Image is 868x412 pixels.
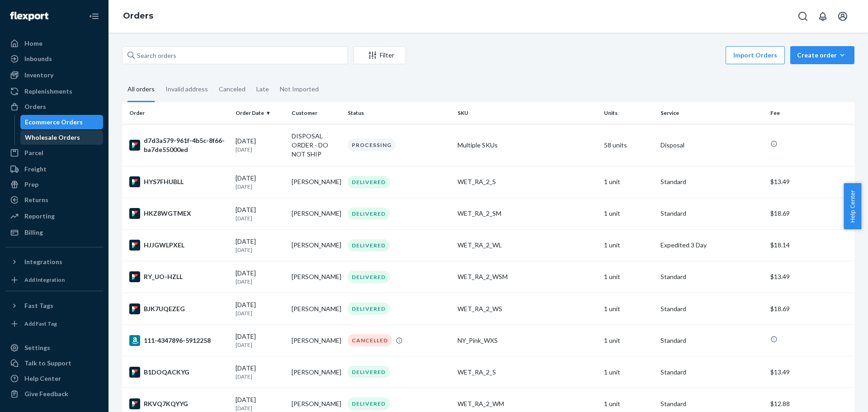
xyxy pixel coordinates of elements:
div: RY_UO-HZLL [129,271,228,282]
p: [DATE] [236,183,284,190]
td: [PERSON_NAME] [288,325,344,356]
button: Integrations [5,255,103,269]
p: [DATE] [236,373,284,380]
div: DELIVERED [348,208,390,220]
div: [DATE] [236,300,284,317]
div: HJJGWLPXEL [129,240,228,251]
td: DISPOSAL ORDER - DO NOT SHIP [288,124,344,166]
div: DELIVERED [348,366,390,378]
button: Filter [354,46,406,64]
a: Help Center [5,371,103,386]
td: $18.14 [767,229,854,261]
a: Talk to Support [5,356,103,370]
div: PROCESSING [348,139,396,151]
div: [DATE] [236,269,284,285]
td: 1 unit [600,166,656,198]
div: WET_RA_2_S [458,177,597,186]
span: Help Center [844,183,861,229]
td: $18.69 [767,293,854,325]
div: Inbounds [24,54,52,63]
p: Standard [660,209,763,218]
p: Standard [660,368,763,377]
div: Add Fast Tag [24,320,57,327]
td: [PERSON_NAME] [288,293,344,325]
div: Filter [354,51,406,60]
div: Give Feedback [24,389,68,398]
a: Ecommerce Orders [20,115,104,129]
button: Import Orders [726,46,785,64]
div: DELIVERED [348,398,390,410]
div: WET_RA_2_WL [458,241,597,250]
a: Returns [5,193,103,207]
div: Returns [24,195,48,204]
div: RKVQ7KQYYG [129,398,228,409]
div: Billing [24,228,43,237]
a: Add Integration [5,273,103,287]
button: Create order [790,46,854,64]
div: d7d3a579-961f-4b5c-8f66-ba7de55000ed [129,136,228,154]
div: Help Center [24,374,61,383]
div: Parcel [24,148,43,157]
a: Wholesale Orders [20,130,104,145]
a: Add Fast Tag [5,317,103,331]
div: WET_RA_2_WM [458,399,597,408]
td: 1 unit [600,325,656,356]
div: DELIVERED [348,239,390,251]
ol: breadcrumbs [116,3,160,29]
div: Canceled [219,77,245,101]
p: Expedited 3 Day [660,241,763,250]
th: Status [344,102,454,124]
div: B1DOQACKYG [129,367,228,378]
a: Inbounds [5,52,103,66]
div: Customer [292,109,340,117]
div: Invalid address [165,77,208,101]
td: Multiple SKUs [454,124,600,166]
div: Wholesale Orders [25,133,80,142]
td: $13.49 [767,356,854,388]
div: Settings [24,343,50,352]
p: [DATE] [236,214,284,222]
div: WET_RA_2_WS [458,304,597,313]
button: Open notifications [814,7,832,25]
a: Settings [5,341,103,355]
div: DELIVERED [348,176,390,188]
p: Standard [660,304,763,313]
p: Standard [660,399,763,408]
td: $13.49 [767,261,854,293]
a: Home [5,36,103,51]
p: Standard [660,336,763,345]
td: $13.49 [767,166,854,198]
p: Standard [660,272,763,281]
div: Fast Tags [24,301,53,310]
p: [DATE] [236,246,284,254]
p: [DATE] [236,278,284,285]
td: 1 unit [600,261,656,293]
a: Prep [5,177,103,192]
th: Service [657,102,767,124]
td: [PERSON_NAME] [288,356,344,388]
div: HYS7FHUBLL [129,176,228,187]
a: Inventory [5,68,103,82]
div: 111-4347896-5912258 [129,335,228,346]
p: Standard [660,177,763,186]
td: [PERSON_NAME] [288,198,344,229]
div: Replenishments [24,87,72,96]
div: NY_Pink_WXS [458,336,597,345]
button: Open Search Box [794,7,812,25]
div: [DATE] [236,364,284,380]
div: Freight [24,165,47,174]
div: Orders [24,102,46,111]
div: Create order [797,51,848,60]
p: [DATE] [236,309,284,317]
input: Search orders [122,46,348,64]
th: Order [122,102,232,124]
img: Flexport logo [10,12,48,21]
a: Reporting [5,209,103,223]
th: Units [600,102,656,124]
a: Parcel [5,146,103,160]
td: 1 unit [600,198,656,229]
div: Not Imported [280,77,319,101]
td: 1 unit [600,356,656,388]
p: [DATE] [236,146,284,153]
td: 1 unit [600,229,656,261]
